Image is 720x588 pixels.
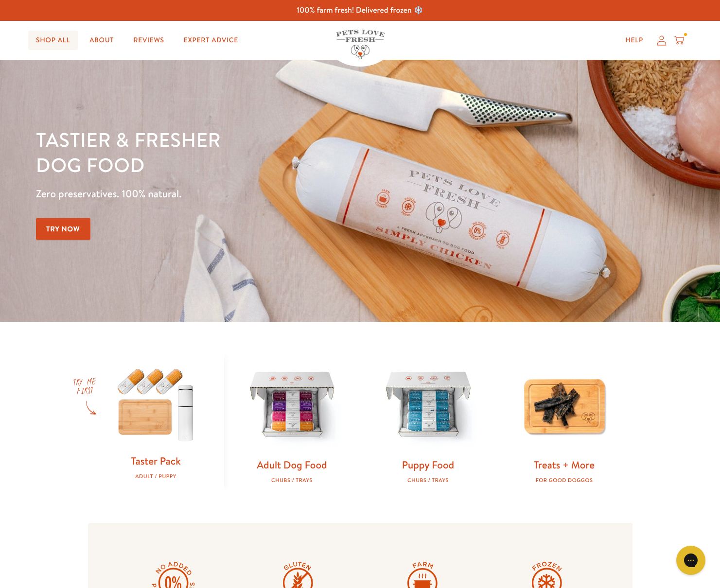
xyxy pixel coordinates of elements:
a: Adult Dog Food [257,458,327,472]
h1: Tastier & fresher dog food [36,127,468,177]
p: Zero preservatives. 100% natural. [36,185,468,203]
div: Adult / Puppy [104,473,209,480]
a: About [82,31,122,50]
a: Reviews [125,31,172,50]
iframe: Gorgias live chat messenger [671,542,710,578]
a: Taster Pack [131,454,180,468]
a: Treats + More [534,458,595,472]
a: Help [617,31,651,50]
div: Chubs / Trays [240,477,345,484]
div: Chubs / Trays [376,477,481,484]
img: Pets Love Fresh [336,30,385,59]
div: For good doggos [512,477,617,484]
a: Expert Advice [176,31,246,50]
a: Puppy Food [402,458,454,472]
a: Shop All [28,31,78,50]
a: Try Now [36,218,90,240]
